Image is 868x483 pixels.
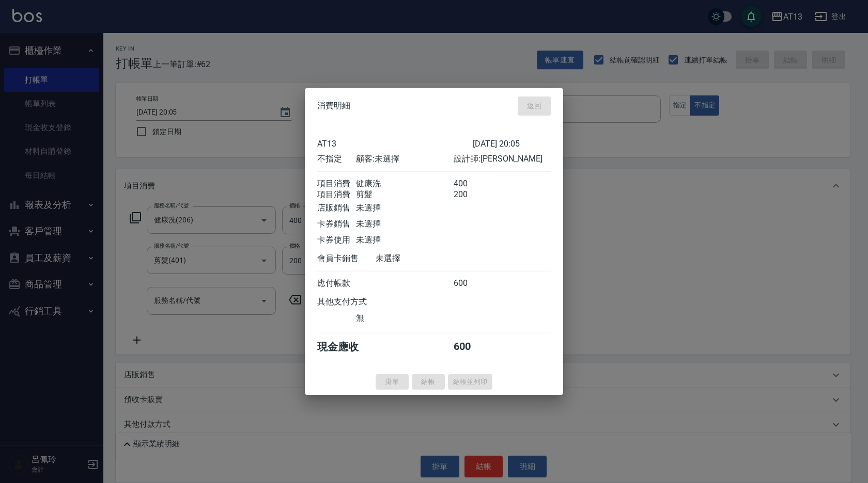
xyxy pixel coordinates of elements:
[356,312,453,323] div: 無
[454,189,492,200] div: 200
[356,218,453,229] div: 未選擇
[356,202,453,213] div: 未選擇
[317,218,356,229] div: 卡券銷售
[454,340,492,353] div: 600
[317,202,356,213] div: 店販銷售
[317,138,473,148] div: AT13
[473,138,551,148] div: [DATE] 20:05
[317,278,356,288] div: 應付帳款
[356,189,453,200] div: 剪髮
[317,101,350,111] span: 消費明細
[317,296,395,307] div: 其他支付方式
[376,253,473,264] div: 未選擇
[317,153,356,164] div: 不指定
[356,178,453,189] div: 健康洗
[317,253,376,264] div: 會員卡銷售
[356,153,453,164] div: 顧客: 未選擇
[317,189,356,200] div: 項目消費
[454,178,492,189] div: 400
[317,340,376,353] div: 現金應收
[356,234,453,245] div: 未選擇
[454,153,551,164] div: 設計師: [PERSON_NAME]
[317,234,356,245] div: 卡券使用
[317,178,356,189] div: 項目消費
[454,278,492,288] div: 600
